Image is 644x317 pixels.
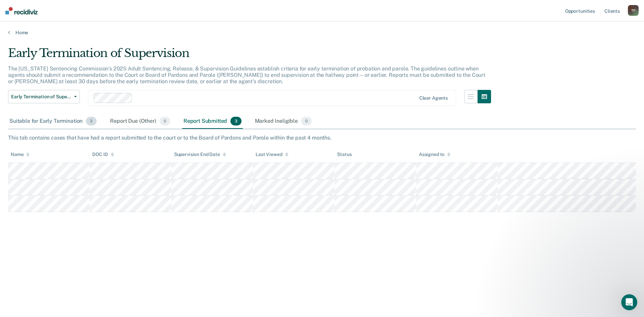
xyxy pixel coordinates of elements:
span: 3 [86,117,97,125]
div: Report Submitted3 [182,114,243,129]
img: Recidiviz [5,7,38,14]
div: DOC ID [92,152,114,157]
div: Clear agents [419,95,448,101]
div: Status [337,152,352,157]
div: Supervision End Date [174,152,226,157]
div: Early Termination of Supervision [8,46,491,65]
div: Suitable for Early Termination3 [8,114,98,129]
span: Early Termination of Supervision [11,94,71,100]
span: 3 [230,117,241,125]
button: Early Termination of Supervision [8,90,80,103]
div: This tab contains cases that have had a report submitted to the court or to the Board of Pardons ... [8,135,636,141]
div: Assigned to [419,152,450,157]
div: T P [628,5,639,16]
button: TP [628,5,639,16]
div: Last Viewed [256,152,288,157]
div: Name [11,152,30,157]
a: Home [8,30,636,36]
span: 0 [301,117,312,125]
span: 0 [160,117,170,125]
p: The [US_STATE] Sentencing Commission’s 2025 Adult Sentencing, Release, & Supervision Guidelines e... [8,65,485,85]
div: Marked Ineligible0 [254,114,313,129]
iframe: Intercom live chat [621,294,637,310]
div: Report Due (Other)0 [109,114,171,129]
